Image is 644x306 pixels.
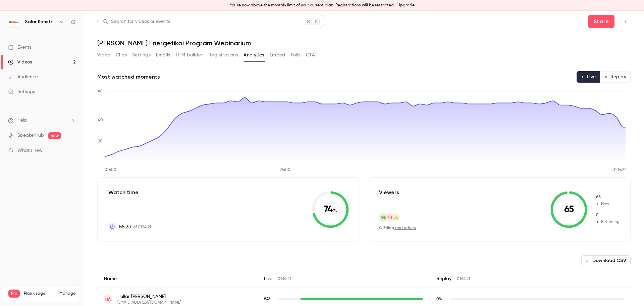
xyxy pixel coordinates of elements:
span: 84 % [264,297,271,301]
li: help-dropdown-opener [8,117,76,124]
button: Analytics [244,50,264,60]
span: [EMAIL_ADDRESS][DOMAIN_NAME] [117,300,181,305]
div: Audience [8,74,38,80]
a: Manage [59,291,75,296]
p: Viewers [379,188,399,196]
span: AH [387,214,392,220]
img: Solar Konstrukt Kft. [8,16,19,27]
span: Help [17,117,27,124]
span: Hullár [PERSON_NAME] [117,293,181,300]
span: LK [393,214,398,220]
span: new [48,132,61,139]
span: 01:14:21 [278,277,291,281]
span: Live watch time [264,296,275,302]
button: Clips [116,50,127,60]
span: HÁ [105,296,111,302]
p: of 01:14:21 [119,223,151,231]
a: SpeakerHub [17,132,44,139]
span: Returning [595,219,620,225]
tspan: 25:00 [280,168,290,172]
a: Upgrade [397,3,415,8]
span: What's new [17,147,43,154]
tspan: 20 [98,139,103,143]
button: Emails [156,50,170,60]
span: 0 % [436,297,442,301]
button: Share [588,15,614,28]
tspan: 00:00 [105,168,116,172]
button: Video [97,50,110,60]
h1: [PERSON_NAME] Energetikai Program Webinárium [97,39,631,47]
div: , [379,225,416,231]
tspan: 67 [98,89,102,93]
span: Replay watch time [436,296,447,302]
span: Plan usage [24,291,55,296]
button: CTA [306,50,315,60]
button: Embed [270,50,285,60]
div: Name [97,270,257,288]
span: New [595,201,620,207]
span: GE [381,214,386,220]
button: Top Bar Actions [620,16,631,27]
div: Events [8,44,31,51]
h2: Most watched moments [97,73,160,81]
button: Registrations [208,50,238,60]
button: Settings [132,50,151,60]
div: Search for videos or events [103,18,170,25]
span: 55:37 [119,223,132,231]
span: Pro [8,290,20,298]
button: UTM builder [176,50,203,60]
h6: Solar Konstrukt Kft. [25,18,56,25]
button: Replay [600,71,631,83]
div: Live [257,270,430,288]
div: Replay [430,270,631,288]
span: Returning [595,212,620,218]
tspan: 01:14:21 [612,168,626,172]
a: and others [395,226,416,230]
span: G Edina [379,225,394,230]
div: Settings [8,88,35,95]
span: New [595,194,620,200]
span: 01:14:21 [457,277,470,281]
p: Watch time [108,188,151,196]
tspan: 40 [98,118,103,122]
button: Download CSV [581,255,631,266]
button: Live [577,71,600,83]
div: Videos [8,59,32,65]
button: Polls [291,50,301,60]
